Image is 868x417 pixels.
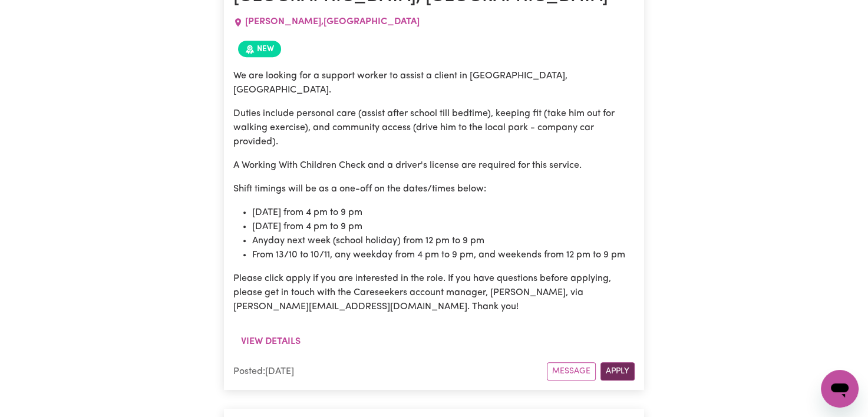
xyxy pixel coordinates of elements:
button: View details [233,330,308,353]
div: Posted: [DATE] [233,365,547,379]
span: [PERSON_NAME] , [GEOGRAPHIC_DATA] [245,17,420,27]
button: Apply for this job [600,362,635,380]
p: Shift timings will be as a one-off on the dates/times below: [233,182,635,196]
li: From 13/10 to 10/11, any weekday from 4 pm to 9 pm, and weekends from 12 pm to 9 pm [252,248,635,262]
button: Message [547,362,596,380]
p: We are looking for a support worker to assist a client in [GEOGRAPHIC_DATA], [GEOGRAPHIC_DATA]. [233,69,635,97]
p: Please click apply if you are interested in the role. If you have questions before applying, plea... [233,272,635,314]
li: Anyday next week (school holiday) from 12 pm to 9 pm [252,234,635,248]
iframe: Button to launch messaging window [821,370,859,408]
p: A Working With Children Check and a driver's license are required for this service. [233,158,635,173]
p: Duties include personal care (assist after school till bedtime), keeping fit (take him out for wa... [233,107,635,149]
li: [DATE] from 4 pm to 9 pm [252,220,635,234]
li: [DATE] from 4 pm to 9 pm [252,206,635,220]
span: Job posted within the last 30 days [238,41,281,57]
